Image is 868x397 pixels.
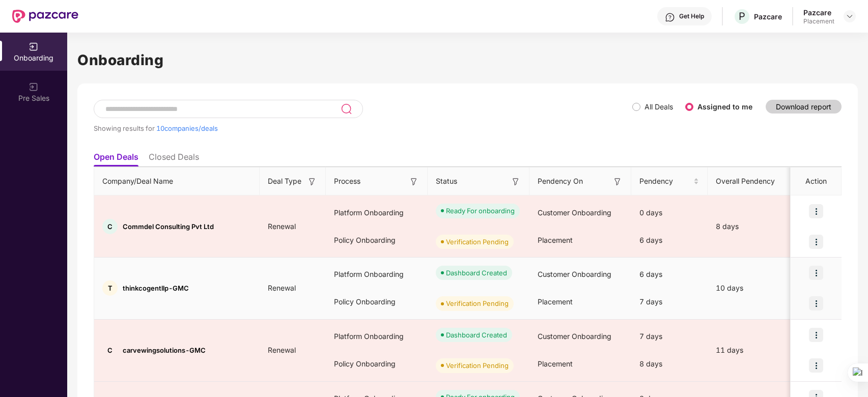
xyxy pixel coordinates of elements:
img: svg+xml;base64,PHN2ZyB3aWR0aD0iMjAiIGhlaWdodD0iMjAiIHZpZXdCb3g9IjAgMCAyMCAyMCIgZmlsbD0ibm9uZSIgeG... [29,42,39,52]
div: Ready For onboarding [446,206,515,216]
img: icon [809,266,823,280]
div: Platform Onboarding [326,261,428,288]
div: 0 days [631,199,708,226]
label: Assigned to me [697,102,752,111]
div: C [102,219,118,234]
span: Pendency [639,176,691,187]
img: svg+xml;base64,PHN2ZyB3aWR0aD0iMTYiIGhlaWdodD0iMTYiIHZpZXdCb3g9IjAgMCAxNiAxNiIgZmlsbD0ibm9uZSIgeG... [409,177,419,187]
img: svg+xml;base64,PHN2ZyB3aWR0aD0iMjAiIGhlaWdodD0iMjAiIHZpZXdCb3g9IjAgMCAyMCAyMCIgZmlsbD0ibm9uZSIgeG... [29,82,39,92]
img: svg+xml;base64,PHN2ZyB3aWR0aD0iMTYiIGhlaWdodD0iMTYiIHZpZXdCb3g9IjAgMCAxNiAxNiIgZmlsbD0ibm9uZSIgeG... [612,177,623,187]
div: Verification Pending [446,360,509,371]
span: Renewal [260,283,304,292]
span: Customer Onboarding [538,208,611,217]
div: Platform Onboarding [326,323,428,350]
span: Renewal [260,222,304,231]
img: icon [809,235,823,249]
span: P [739,10,745,22]
span: carvewingsolutions-GMC [123,346,206,354]
div: 8 days [708,221,794,232]
img: svg+xml;base64,PHN2ZyB3aWR0aD0iMTYiIGhlaWdodD0iMTYiIHZpZXdCb3g9IjAgMCAxNiAxNiIgZmlsbD0ibm9uZSIgeG... [511,177,521,187]
th: Company/Deal Name [94,167,260,195]
div: 6 days [631,261,708,288]
div: Get Help [679,12,704,20]
span: Placement [538,359,573,368]
span: Pendency On [538,176,583,187]
div: T [102,280,118,296]
div: 7 days [631,288,708,316]
span: Renewal [260,346,304,354]
div: Verification Pending [446,298,509,308]
span: Process [334,176,360,187]
div: Dashboard Created [446,268,507,278]
label: All Deals [645,102,673,111]
span: Customer Onboarding [538,332,611,341]
div: Dashboard Created [446,330,507,340]
div: Showing results for [94,124,632,132]
div: C [102,343,118,358]
div: 8 days [631,350,708,378]
div: Placement [803,17,834,25]
span: Deal Type [268,176,301,187]
div: 6 days [631,226,708,254]
div: Policy Onboarding [326,288,428,316]
img: svg+xml;base64,PHN2ZyBpZD0iRHJvcGRvd24tMzJ4MzIiIHhtbG5zPSJodHRwOi8vd3d3LnczLm9yZy8yMDAwL3N2ZyIgd2... [846,12,854,20]
span: Status [436,176,457,187]
div: Verification Pending [446,237,509,247]
img: icon [809,204,823,218]
span: 10 companies/deals [156,124,218,132]
span: Placement [538,236,573,244]
th: Overall Pendency [708,167,794,195]
span: Placement [538,297,573,306]
div: Pazcare [803,8,834,17]
img: icon [809,358,823,373]
li: Open Deals [94,152,138,166]
div: Pazcare [754,12,782,21]
img: icon [809,296,823,310]
img: svg+xml;base64,PHN2ZyBpZD0iSGVscC0zMngzMiIgeG1sbnM9Imh0dHA6Ly93d3cudzMub3JnLzIwMDAvc3ZnIiB3aWR0aD... [665,12,675,22]
div: Policy Onboarding [326,226,428,254]
div: Platform Onboarding [326,199,428,226]
img: icon [809,328,823,342]
button: Download report [766,100,842,114]
div: Policy Onboarding [326,350,428,378]
th: Pendency [631,167,708,195]
img: svg+xml;base64,PHN2ZyB3aWR0aD0iMjQiIGhlaWdodD0iMjUiIHZpZXdCb3g9IjAgMCAyNCAyNSIgZmlsbD0ibm9uZSIgeG... [341,103,352,115]
span: Customer Onboarding [538,270,611,278]
div: 7 days [631,323,708,350]
img: svg+xml;base64,PHN2ZyB3aWR0aD0iMTYiIGhlaWdodD0iMTYiIHZpZXdCb3g9IjAgMCAxNiAxNiIgZmlsbD0ibm9uZSIgeG... [307,177,317,187]
span: Commdel Consulting Pvt Ltd [123,222,214,231]
h1: Onboarding [77,49,858,71]
th: Action [791,167,842,195]
span: thinkcogentllp-GMC [123,284,189,292]
div: 11 days [708,345,794,356]
li: Closed Deals [149,152,199,166]
img: New Pazcare Logo [12,10,78,23]
div: 10 days [708,282,794,294]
